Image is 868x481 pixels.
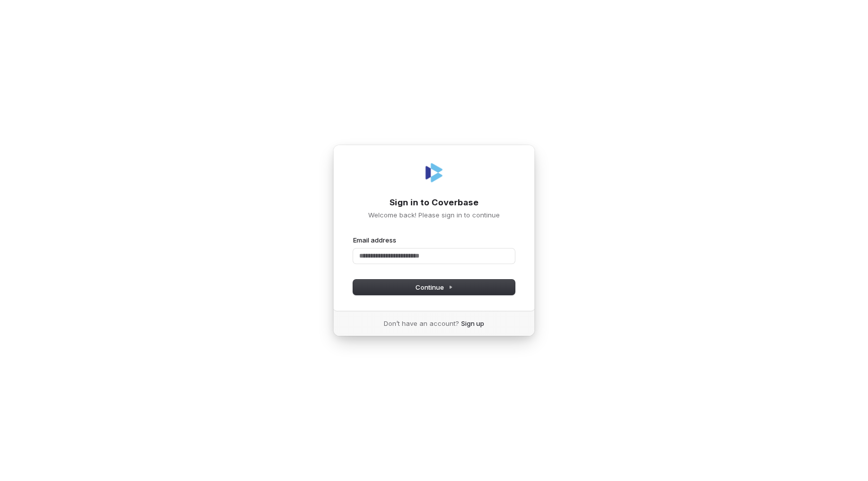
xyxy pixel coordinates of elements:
h1: Sign in to Coverbase [353,197,515,209]
label: Email address [353,235,396,245]
p: Welcome back! Please sign in to continue [353,210,515,219]
a: Sign up [461,319,484,328]
span: Don’t have an account? [384,319,459,328]
img: Coverbase [422,161,446,185]
span: Continue [415,283,453,292]
button: Continue [353,280,515,295]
